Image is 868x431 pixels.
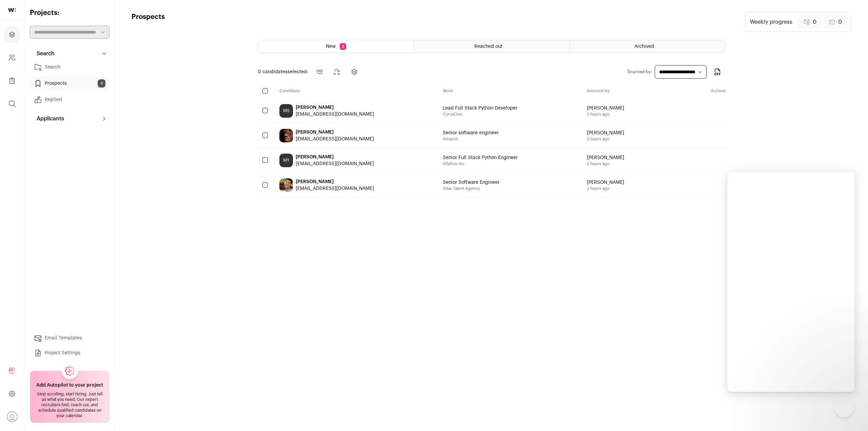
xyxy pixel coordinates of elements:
[30,331,110,345] a: Email Templates
[258,68,308,75] span: selected:
[4,73,20,89] a: Company Lists
[33,50,55,58] p: Search
[813,18,816,26] span: 0
[296,136,374,142] div: [EMAIL_ADDRESS][DOMAIN_NAME]
[30,371,110,423] a: Add Autopilot to your project Stop scrolling, start hiring. Just tell us what you need. Our exper...
[834,397,854,417] iframe: Help Scout Beacon - Close
[296,178,374,185] div: [PERSON_NAME]
[279,154,293,167] div: MY
[30,8,110,18] h2: Projects:
[437,88,581,95] div: Work
[296,154,374,160] div: [PERSON_NAME]
[30,47,110,60] button: Search
[587,161,624,166] span: 2 hours ago
[688,88,726,95] div: Actions
[36,382,103,389] h2: Add Autopilot to your project
[8,8,16,12] img: wellfound-shorthand-0d5821cbd27db2630d0214b213865d53afaa358527fdda9d0ea32b1df1b89c2c.svg
[587,105,624,112] span: [PERSON_NAME]
[132,12,165,32] h1: Prospects
[30,60,110,74] a: Search
[474,44,502,49] span: Reached out
[587,136,624,142] span: 2 hours ago
[581,88,688,95] div: Sourced by
[296,111,374,118] div: [EMAIL_ADDRESS][DOMAIN_NAME]
[326,44,336,49] span: New
[4,26,20,43] a: Projects
[279,178,293,192] img: a7e246e3e7493b76907448e610008a1c53bcd0beee6d3b65b7556198b7a126d0.jpg
[258,70,288,74] span: 0 candidates
[30,346,110,360] a: Project Settings
[7,411,18,422] button: Open dropdown
[98,79,105,87] span: 4
[627,69,652,75] label: Sourced by:
[279,129,293,142] img: 0e227485b5d35aaa01561709d10854305639d5b8d9e9911a79a92363f097cd2e.jpg
[274,88,437,95] div: Candidate
[30,77,110,90] a: Prospects4
[443,105,517,112] span: Lead Full Stack Python Developer
[570,40,725,53] a: Archived
[443,186,499,191] span: Atlas Talent Agency
[340,43,346,50] span: 4
[279,104,293,118] div: MS
[587,112,624,117] span: 2 hours ago
[634,44,654,49] span: Archived
[443,136,499,142] span: Amazon
[296,185,374,192] div: [EMAIL_ADDRESS][DOMAIN_NAME]
[443,179,499,186] span: Senior Software Engineer
[709,64,726,80] button: Export to CSV
[414,40,569,53] a: Reached out
[443,154,518,161] span: Senior Full Stack Python Engineer
[443,161,518,166] span: Alfahive Inc.
[296,104,374,111] div: [PERSON_NAME]
[750,18,792,26] div: Weekly progress
[838,18,842,26] span: 0
[443,112,517,117] span: CyrusOne
[587,154,624,161] span: [PERSON_NAME]
[34,391,105,418] div: Stop scrolling, start hiring. Just tell us what you need. Our expert recruiters find, reach out, ...
[587,179,624,186] span: [PERSON_NAME]
[587,186,624,191] span: 2 hours ago
[4,50,20,66] a: Company and ATS Settings
[727,172,854,392] iframe: Help Scout Beacon - Live Chat, Contact Form, and Knowledge Base
[30,112,110,125] button: Applicants
[30,93,110,106] a: Replied
[587,130,624,136] span: [PERSON_NAME]
[33,115,64,123] p: Applicants
[443,130,499,136] span: Senior software engineer
[296,129,374,136] div: [PERSON_NAME]
[296,160,374,167] div: [EMAIL_ADDRESS][DOMAIN_NAME]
